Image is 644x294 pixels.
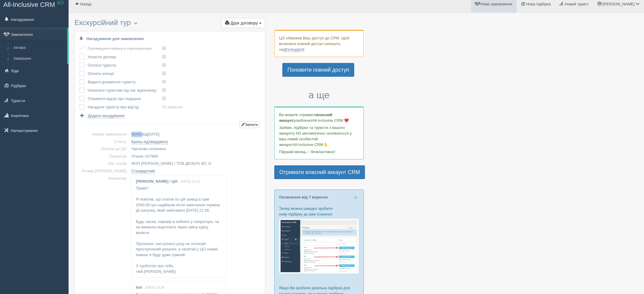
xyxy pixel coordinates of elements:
td: Розмір [PERSON_NAME] [79,167,129,175]
button: Close [354,194,357,201]
a: Активні [11,43,67,53]
td: Нагадати туристу про від'їзд [88,103,162,111]
td: від [129,131,261,138]
b: Нагадування для замовлення [86,36,144,41]
h3: Екскурсійний тур [75,19,265,28]
sup: XO [57,0,64,5]
a: Оновлення від 7 вересня [279,195,328,199]
span: Додати нагадування [88,113,125,118]
p: Тепер можна швидко зробити нову підбірку до вже існуючої: [279,206,359,217]
td: Укласти договір [88,53,162,61]
span: [PERSON_NAME] [603,2,634,6]
p: Ви можете отримати улюбленої [279,112,359,123]
span: Друк договору [230,21,258,25]
span: Нова підбірка [526,2,551,6]
td: iTravel, # [129,153,261,160]
td: ФОП [PERSON_NAME] / ТОВ ДЕЛЬТА ІКС О [129,160,261,167]
img: %D0%BF%D1%96%D0%B4%D0%B1%D1%96%D1%80%D0%BA%D0%B0-%D1%82%D1%83%D1%80%D0%B8%D1%81%D1%82%D1%83-%D1%8... [279,218,359,274]
p: Перший місяць – безкоштовно! [279,149,359,155]
b: власний аккаунт [279,113,332,123]
span: Назад [80,2,91,6]
span: All-Inclusive CRM [3,1,55,8]
a: Додати нагадування [79,113,124,118]
td: Оплата туриста [88,61,162,70]
td: Написати туристам під час відпочинку [88,86,162,95]
a: @xosupport [283,47,304,52]
b: [PERSON_NAME] / ЦО [136,179,178,184]
a: 03 вересня [162,105,182,109]
td: Номер замовлення [79,131,129,138]
h3: а ще [274,90,364,100]
b: bot [136,285,142,290]
a: Поновити повний доступ [282,63,354,77]
td: Оплати до ЦО [79,145,129,153]
span: All-Inclusive CRM ❤️ [312,118,349,123]
td: Видати документи туристу [88,78,162,86]
td: Статус [79,138,129,146]
td: Отримати відгук про подорож [88,95,162,103]
a: Стандартний [131,169,155,173]
span: [DATE] [147,132,160,136]
button: Друк договору [221,18,265,28]
span: × [354,194,357,201]
a: Завершені [11,53,67,64]
td: Підтвердити заявку у туроператора [88,44,162,53]
span: 27868 [147,154,158,158]
td: Оплата агенції [88,70,162,78]
div: ЦО обмежив Ваш доступ до СРМ. Щоб включити повний доступ напишіть на [274,30,364,57]
a: Бронь підтверджено [131,139,168,144]
td: Оператор [79,153,129,160]
a: Отримати власний аккаунт CRM [274,165,365,179]
div: Привіт! Я помітив, що платіж по цій заявці в сумі 2040.00 грн надійшов після закінчення терміну д... [131,176,226,278]
span: Нове замовлення [481,2,512,6]
span: Новий турист [565,2,589,6]
span: [DATE] 11:03 [181,180,200,183]
button: Змінити [239,121,260,128]
p: Заявки, підбірки та туристи з вашого аккаунту ХО автоматично скопіюються у ваш новий особистий ак... [279,125,359,147]
span: 66461 [131,132,142,136]
td: Юр. особа [79,160,129,167]
span: [DATE] 19:30 [145,286,164,289]
td: Частково оплачено [129,145,261,153]
span: All-Inclusive CRM👌 [293,142,328,147]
